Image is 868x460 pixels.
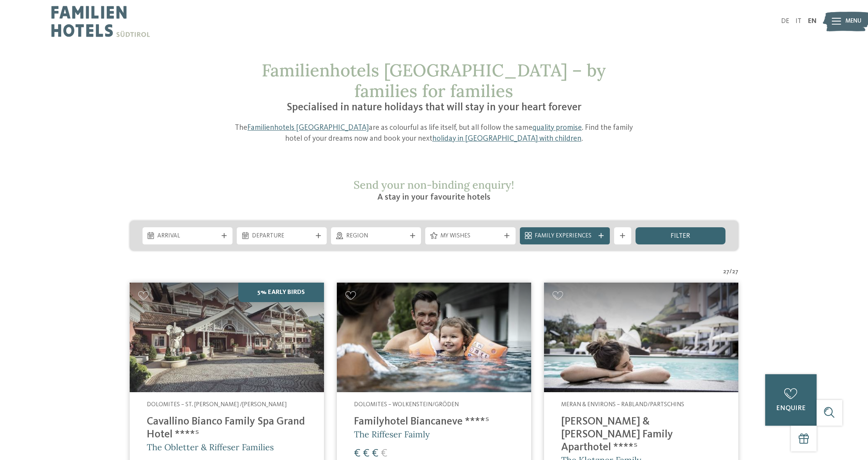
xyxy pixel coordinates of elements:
span: A stay in your favourite hotels [377,193,490,202]
h4: [PERSON_NAME] & [PERSON_NAME] Family Aparthotel ****ˢ [561,416,721,454]
img: Looking for family hotels? Find the best ones here! [544,283,738,392]
span: Menu [845,17,861,26]
a: IT [796,18,801,25]
img: Looking for family hotels? Find the best ones here! [337,283,531,392]
span: € [363,448,370,459]
span: Send your non-binding enquiry! [354,178,514,192]
span: Family Experiences [535,232,595,241]
span: € [381,448,387,459]
h4: Familyhotel Biancaneve ****ˢ [354,416,514,428]
a: enquire [765,374,817,426]
a: holiday in [GEOGRAPHIC_DATA] with children [432,135,581,143]
span: Specialised in nature holidays that will stay in your heart forever [287,102,581,113]
span: My wishes [440,232,500,241]
span: Familienhotels [GEOGRAPHIC_DATA] – by families for families [262,59,606,102]
span: Meran & Environs – Rabland/Partschins [561,402,684,408]
h4: Cavallino Bianco Family Spa Grand Hotel ****ˢ [147,416,307,441]
span: Dolomites – St. [PERSON_NAME] /[PERSON_NAME] [147,402,287,408]
img: Family Spa Grand Hotel Cavallino Bianco ****ˢ [130,283,324,392]
span: € [354,448,361,459]
span: Dolomites – Wolkenstein/Gröden [354,402,459,408]
a: DE [781,18,789,25]
p: The are as colourful as life itself, but all follow the same . Find the family hotel of your drea... [231,123,638,144]
span: 27 [732,268,738,276]
span: / [729,268,732,276]
span: filter [671,233,690,240]
a: quality promise [532,124,582,132]
span: enquire [776,405,806,412]
span: 27 [723,268,729,276]
a: Familienhotels [GEOGRAPHIC_DATA] [247,124,369,132]
span: Departure [252,232,312,241]
span: Region [346,232,406,241]
span: The Riffeser Faimly [354,429,430,440]
span: The Obletter & Riffeser Families [147,442,274,453]
a: EN [808,18,817,25]
span: Arrival [157,232,217,241]
span: € [372,448,379,459]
